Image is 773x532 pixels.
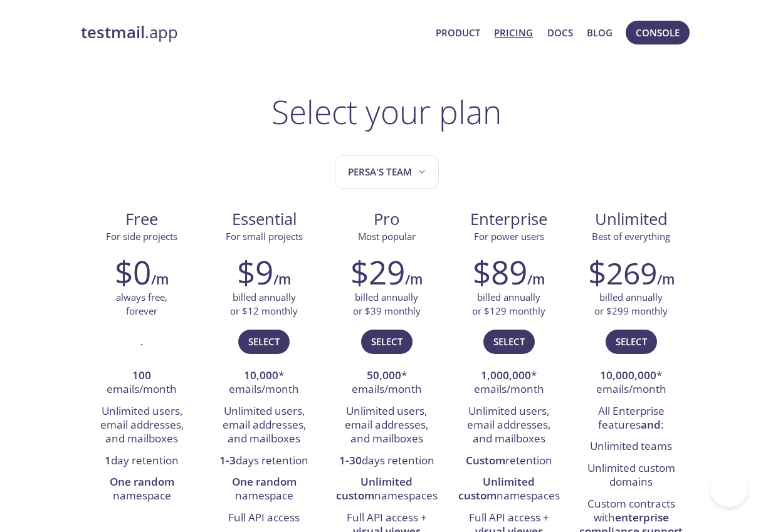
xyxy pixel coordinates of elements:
h6: /m [657,269,675,290]
strong: Unlimited custom [458,474,535,503]
button: Select [483,330,535,353]
li: day retention [90,451,194,472]
span: Free [91,209,193,230]
li: Unlimited users, email addresses, and mailboxes [457,401,560,451]
span: Enterprise [458,209,560,230]
span: For small projects [226,230,303,243]
strong: Unlimited custom [336,474,413,503]
h6: /m [273,269,291,290]
li: namespaces [457,472,560,508]
span: For side projects [106,230,177,243]
span: Persa's team [348,164,428,180]
li: All Enterprise features : [579,401,683,437]
span: Essential [213,209,315,230]
h2: $0 [115,253,151,291]
p: always free, forever [116,291,167,318]
a: testmail.app [81,22,426,43]
strong: and [641,417,661,432]
a: Product [436,24,480,41]
button: Persa's team [335,155,439,189]
li: * emails/month [457,365,560,401]
h2: $89 [473,253,527,291]
p: billed annually or $12 monthly [230,291,298,318]
p: billed annually or $129 monthly [472,291,545,318]
span: Console [636,24,680,41]
span: Select [248,333,280,350]
a: Docs [547,24,573,41]
span: Select [616,333,647,350]
h2: $9 [237,253,273,291]
h6: /m [405,269,423,290]
span: Select [493,333,525,350]
span: Select [371,333,402,350]
strong: 1-30 [339,453,362,467]
strong: 10,000,000 [600,368,656,382]
li: namespace [213,472,316,508]
li: * emails/month [579,365,683,401]
li: days retention [213,451,316,472]
strong: One random [110,474,174,489]
li: * emails/month [213,365,316,401]
span: Best of everything [592,230,670,243]
strong: 1-3 [219,453,236,467]
h6: /m [151,269,169,290]
span: Unlimited [595,208,668,230]
a: Blog [587,24,613,41]
button: Select [361,330,413,353]
button: Select [238,330,290,353]
li: Unlimited users, email addresses, and mailboxes [213,401,316,451]
li: Unlimited users, email addresses, and mailboxes [335,401,438,451]
strong: 100 [132,368,151,382]
li: retention [457,451,560,472]
h2: $29 [350,253,405,291]
li: namespace [90,472,194,508]
li: Full API access [213,508,316,529]
strong: 10,000 [244,368,278,382]
strong: Custom [466,453,505,467]
span: 269 [606,253,657,293]
strong: 50,000 [367,368,401,382]
h1: Select your plan [271,93,502,130]
iframe: Help Scout Beacon - Open [710,469,748,507]
strong: One random [232,474,297,489]
span: For power users [474,230,544,243]
p: billed annually or $299 monthly [594,291,668,318]
strong: 1 [105,453,111,467]
li: namespaces [335,472,438,508]
li: days retention [335,451,438,472]
span: Most popular [358,230,416,243]
h6: /m [527,269,545,290]
h2: $ [588,253,657,291]
li: emails/month [90,365,194,401]
li: Unlimited custom domains [579,458,683,494]
a: Pricing [494,24,533,41]
button: Console [626,21,690,44]
span: Pro [335,209,438,230]
button: Select [606,330,657,353]
p: billed annually or $39 monthly [353,291,421,318]
li: * emails/month [335,365,438,401]
strong: 1,000,000 [481,368,531,382]
li: Unlimited users, email addresses, and mailboxes [90,401,194,451]
strong: testmail [81,21,145,43]
li: Unlimited teams [579,436,683,457]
